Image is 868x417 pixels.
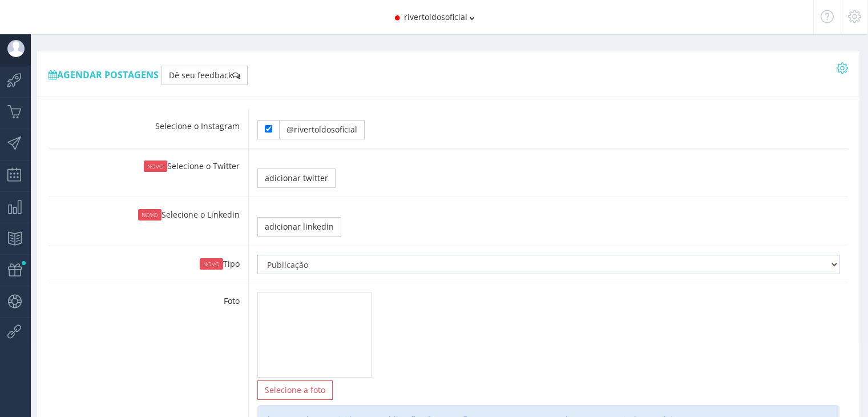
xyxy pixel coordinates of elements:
label: Selecione o Instagram [49,109,248,132]
label: Selecione o Twitter [49,149,248,172]
span: rivertoldosoficial [404,11,467,22]
a: adicionar linkedin [257,217,341,236]
span: Agendar Postagens [49,69,159,81]
small: NOVO [200,258,223,270]
button: @rivertoldosoficial [279,120,365,139]
label: Tipo [49,247,248,270]
button: Dê seu feedback [162,66,248,85]
a: adicionar twitter [257,169,336,188]
div: Basic example [257,120,365,139]
small: NOVO [138,209,162,220]
small: NOVO [144,161,167,172]
label: Selecione o Linkedin [49,198,248,220]
img: User Image [7,40,25,57]
label: Foto [49,284,248,307]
